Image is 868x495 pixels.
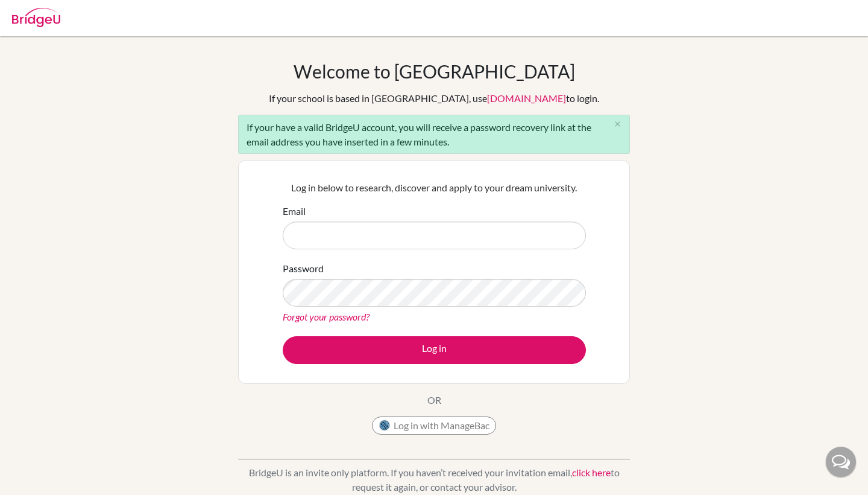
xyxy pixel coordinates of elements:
[294,60,575,82] h1: Welcome to [GEOGRAPHIC_DATA]
[283,311,370,322] a: Forgot your password?
[283,336,586,364] button: Log in
[238,465,630,494] p: BridgeU is an invite only platform. If you haven’t received your invitation email, to request it ...
[613,120,622,129] i: close
[12,8,60,27] img: Bridge-U
[283,204,306,219] label: Email
[572,467,611,478] a: click here
[283,180,586,195] p: Log in below to research, discover and apply to your dream university.
[238,115,630,154] div: If your have a valid BridgeU account, you will receive a password recovery link at the email addr...
[283,261,324,276] label: Password
[372,417,496,435] button: Log in with ManageBac
[269,91,599,106] div: If your school is based in [GEOGRAPHIC_DATA], use to login.
[427,393,441,407] p: OR
[605,115,629,133] button: Close
[487,92,566,104] a: [DOMAIN_NAME]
